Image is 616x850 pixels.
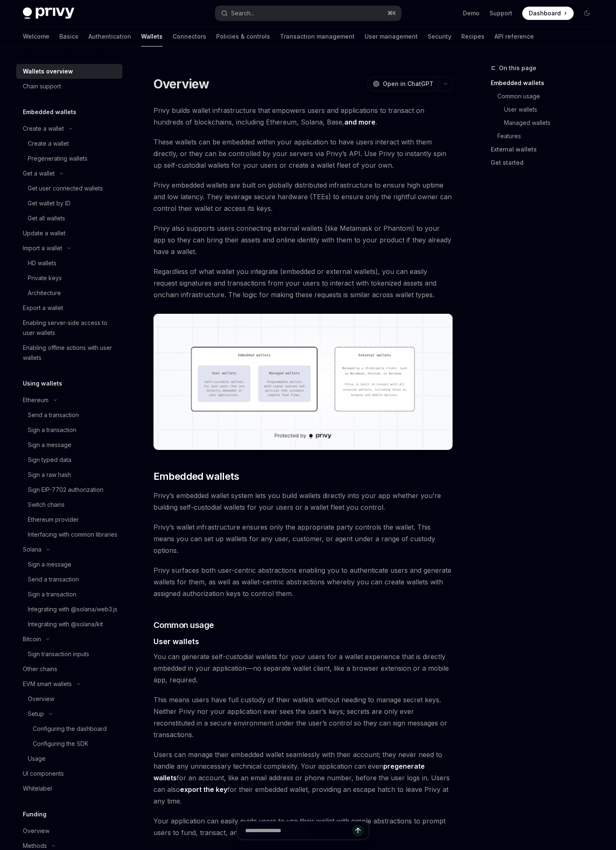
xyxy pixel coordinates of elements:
div: Enabling offline actions with user wallets [23,343,117,363]
a: Chain support [16,79,122,94]
span: Users can manage their embedded wallet seamlessly with their account; they never need to handle a... [153,749,453,807]
span: Dashboard [529,9,561,17]
div: Solana [23,545,41,554]
button: Toggle Create a wallet section [16,121,122,136]
div: Sign a transaction [28,425,76,435]
a: Configuring the dashboard [16,721,122,736]
div: Sign EIP-7702 authorization [28,485,103,495]
div: Switch chains [28,500,65,510]
a: Connectors [173,27,206,46]
a: Transaction management [280,27,355,46]
div: EVM smart wallets [23,679,72,689]
div: Get user connected wallets [28,183,103,193]
span: Your application can easily guide users to use their wallet with simple abstractions to prompt us... [153,815,453,838]
div: Sign a message [28,440,71,450]
span: Privy’s wallet infrastructure ensures only the appropriate party controls the wallet. This means ... [153,521,453,556]
div: Sign typed data [28,455,71,465]
button: Toggle Setup section [16,706,122,721]
a: Export a wallet [16,300,122,315]
a: Ethereum provider [16,512,122,527]
div: Create a wallet [28,139,69,149]
a: Usage [16,751,122,766]
div: Send a transaction [28,574,79,584]
a: Overview [16,823,122,838]
button: Open in ChatGPT [368,77,438,91]
a: Sign transaction inputs [16,647,122,662]
a: Private keys [16,271,122,286]
span: Privy surfaces both user-centric abstractions enabling you to authenticate users and generate wal... [153,564,453,599]
a: Sign a message [16,437,122,452]
div: Sign a raw hash [28,470,71,480]
a: Security [428,27,451,46]
button: Toggle Bitcoin section [16,632,122,647]
span: This means users have full custody of their wallets without needing to manage secret keys. Neithe... [153,694,453,740]
span: Privy embedded wallets are built on globally distributed infrastructure to ensure high uptime and... [153,179,453,214]
div: Create a wallet [23,124,64,134]
span: Common usage [153,619,214,631]
div: Integrating with @solana/web3.js [28,604,117,614]
a: Enabling server-side access to user wallets [16,315,122,340]
a: Overview [16,691,122,706]
h1: Overview [153,76,209,91]
h5: Using wallets [23,379,62,388]
div: Get a wallet [23,169,55,178]
button: Toggle EVM smart wallets section [16,677,122,691]
div: Wallets overview [23,66,73,76]
a: Sign a transaction [16,423,122,437]
a: Wallets [141,27,163,46]
span: ⌘ K [387,10,396,17]
a: Wallets overview [16,64,122,79]
a: Common usage [491,90,600,103]
a: Whitelabel [16,781,122,796]
a: External wallets [491,143,600,156]
div: Interfacing with common libraries [28,530,117,540]
div: Integrating with @solana/kit [28,619,103,629]
a: UI components [16,766,122,781]
div: Configuring the SDK [33,739,88,749]
a: Sign a transaction [16,587,122,602]
a: Get started [491,156,600,169]
button: Toggle dark mode [580,7,594,20]
a: Send a transaction [16,408,122,423]
a: Switch chains [16,497,122,512]
a: Update a wallet [16,226,122,241]
span: Open in ChatGPT [383,80,433,88]
div: UI components [23,769,64,779]
img: images/walletoverview.png [153,314,453,450]
div: Overview [23,826,49,836]
a: Get all wallets [16,211,122,226]
div: Chain support [23,81,61,91]
a: Interfacing with common libraries [16,527,122,542]
button: Toggle Solana section [16,542,122,557]
button: Open search [215,6,401,21]
a: and more [344,118,375,127]
a: Sign a message [16,557,122,572]
a: Pregenerating wallets [16,151,122,166]
a: Basics [59,27,78,46]
a: Integrating with @solana/web3.js [16,602,122,617]
div: Get wallet by ID [28,198,71,208]
a: Dashboard [522,7,574,20]
span: Privy builds wallet infrastructure that empowers users and applications to transact on hundreds o... [153,105,453,128]
span: User wallets [153,636,199,647]
div: Sign a message [28,559,71,569]
div: Configuring the dashboard [33,724,107,734]
img: dark logo [23,7,74,19]
span: These wallets can be embedded within your application to have users interact with them directly, ... [153,136,453,171]
div: Search... [231,8,254,18]
a: HD wallets [16,256,122,271]
div: Sign a transaction [28,589,76,599]
button: Send message [352,825,364,836]
div: Architecture [28,288,61,298]
h5: Funding [23,809,46,819]
div: Whitelabel [23,784,52,794]
a: Create a wallet [16,136,122,151]
div: Pregenerating wallets [28,154,88,164]
div: Update a wallet [23,228,66,238]
div: Sign transaction inputs [28,649,89,659]
button: Toggle Ethereum section [16,393,122,408]
a: Enabling offline actions with user wallets [16,340,122,365]
div: Ethereum provider [28,515,79,525]
a: Embedded wallets [491,76,600,90]
a: Policies & controls [216,27,270,46]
